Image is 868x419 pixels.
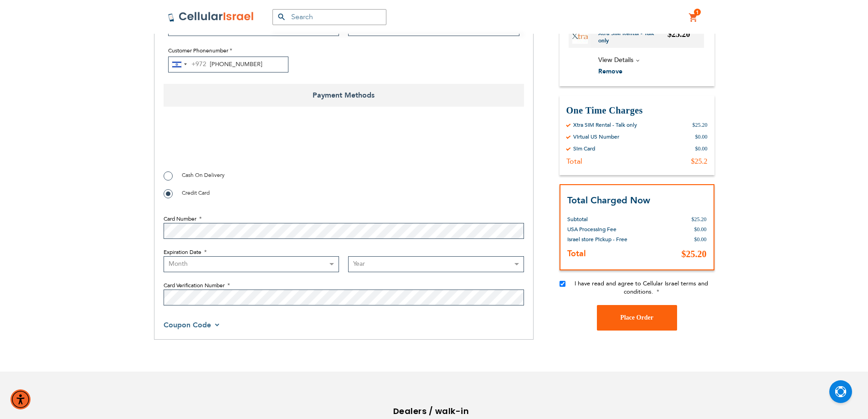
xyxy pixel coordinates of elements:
[682,249,707,259] span: $25.20
[566,157,582,166] div: Total
[168,57,288,72] input: e.g. 50-234-5678
[597,305,677,331] button: Place Order
[695,145,708,152] div: $0.00
[694,236,707,243] span: $0.00
[694,226,707,233] span: $0.00
[191,59,206,70] div: +972
[272,9,386,25] input: Search
[598,56,633,64] span: View Details
[168,11,254,22] img: Cellular Israel Logo
[566,104,708,117] h3: One Time Charges
[668,30,690,39] span: $25.20
[573,121,637,129] div: Xtra SIM Rental - Talk only
[164,84,524,107] span: Payment Methods
[691,157,708,166] div: $25.2
[567,207,638,224] th: Subtotal
[393,404,471,418] h6: Dealers / walk-in
[567,248,586,259] strong: Total
[598,30,668,44] a: Xtra SIM Rental - Talk only
[164,215,196,222] span: Card Number
[164,282,225,289] span: Card Verification Number
[567,194,650,207] strong: Total Charged Now
[692,216,707,222] span: $25.20
[573,145,595,152] div: Sim Card
[688,12,699,23] a: 1
[164,320,211,330] span: Coupon Code
[10,389,31,409] div: Accessibility Menu
[696,9,699,16] span: 1
[620,314,653,321] span: Place Order
[168,47,228,54] span: Customer Phonenumber
[693,121,708,129] div: $25.20
[598,67,622,76] span: Remove
[573,133,619,140] div: Virtual US Number
[182,171,225,179] span: Cash On Delivery
[567,236,627,243] span: Israel store Pickup - Free
[575,279,708,296] span: I have read and agree to Cellular Israel terms and conditions.
[164,248,201,256] span: Expiration Date
[572,28,588,44] img: Xtra SIM Rental - Talk only
[182,189,210,197] span: Credit Card
[567,226,616,233] span: USA Processing Fee
[169,57,206,72] button: Selected country
[164,127,302,163] iframe: reCAPTCHA
[695,133,708,140] div: $0.00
